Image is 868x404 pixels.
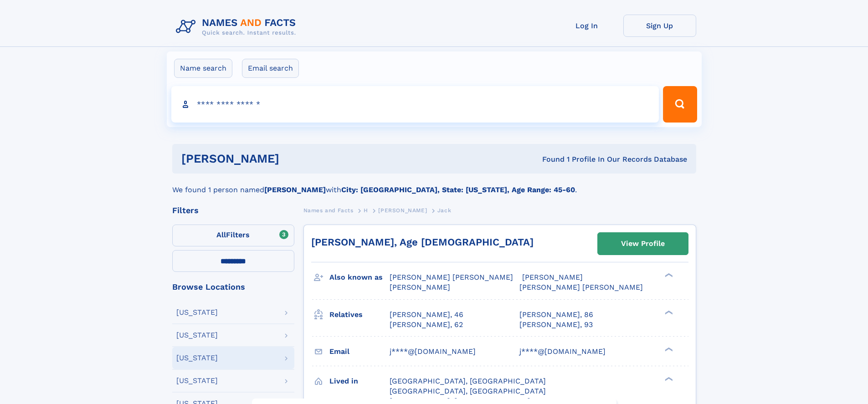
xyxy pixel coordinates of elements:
[329,373,390,389] h3: Lived in
[437,207,451,214] span: Jack
[176,332,218,339] div: [US_STATE]
[623,15,696,37] a: Sign Up
[364,205,368,216] a: H
[390,273,513,281] span: [PERSON_NAME] [PERSON_NAME]
[171,86,659,123] input: search input
[341,185,575,194] b: City: [GEOGRAPHIC_DATA], State: [US_STATE], Age Range: 45-60
[172,225,294,246] label: Filters
[663,376,673,382] div: ❯
[663,272,673,278] div: ❯
[311,236,534,248] a: [PERSON_NAME], Age [DEMOGRAPHIC_DATA]
[598,233,688,255] a: View Profile
[621,233,665,254] div: View Profile
[174,59,232,78] label: Name search
[519,310,593,320] a: [PERSON_NAME], 86
[329,307,390,322] h3: Relatives
[550,15,623,37] a: Log In
[390,283,450,291] span: [PERSON_NAME]
[663,86,697,123] button: Search Button
[663,346,673,352] div: ❯
[364,207,368,214] span: H
[663,309,673,315] div: ❯
[176,377,218,384] div: [US_STATE]
[176,354,218,362] div: [US_STATE]
[172,206,294,215] div: Filters
[216,230,226,239] span: All
[390,310,463,320] a: [PERSON_NAME], 46
[172,283,294,291] div: Browse Locations
[172,15,303,39] img: Logo Names and Facts
[264,185,326,194] b: [PERSON_NAME]
[519,283,643,291] span: [PERSON_NAME] [PERSON_NAME]
[303,205,354,216] a: Names and Facts
[390,377,546,385] span: [GEOGRAPHIC_DATA], [GEOGRAPHIC_DATA]
[390,320,463,330] a: [PERSON_NAME], 62
[522,273,583,281] span: [PERSON_NAME]
[176,309,218,316] div: [US_STATE]
[378,207,427,214] span: [PERSON_NAME]
[411,154,687,164] div: Found 1 Profile In Our Records Database
[242,59,299,78] label: Email search
[378,205,427,216] a: [PERSON_NAME]
[519,320,593,330] a: [PERSON_NAME], 93
[181,153,411,164] h1: [PERSON_NAME]
[172,174,696,195] div: We found 1 person named with .
[329,270,390,285] h3: Also known as
[390,387,546,395] span: [GEOGRAPHIC_DATA], [GEOGRAPHIC_DATA]
[329,344,390,359] h3: Email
